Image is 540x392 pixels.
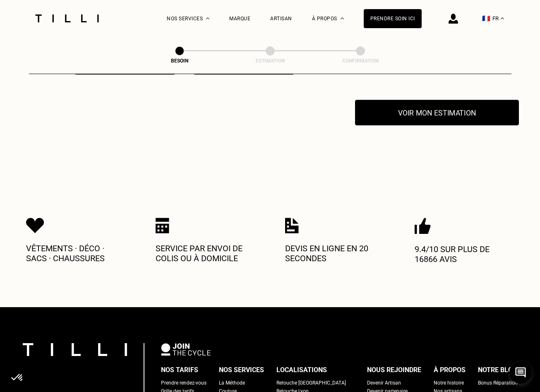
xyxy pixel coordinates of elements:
[285,218,299,233] img: Icon
[478,364,517,376] div: Notre blog
[482,14,490,22] span: 🇫🇷
[355,100,519,125] button: Voir mon estimation
[161,343,211,356] img: logo Join The Cycle
[229,16,250,22] a: Marque
[138,58,221,64] div: Besoin
[161,364,198,376] div: Nos tarifs
[219,364,264,376] div: Nos services
[478,379,518,387] a: Bonus Réparation
[415,244,514,264] p: 9.4/10 sur plus de 16866 avis
[434,364,466,376] div: À propos
[229,58,312,64] div: Estimation
[364,9,422,28] a: Prendre soin ici
[276,379,346,387] a: Retouche [GEOGRAPHIC_DATA]
[285,243,384,263] p: Devis en ligne en 20 secondes
[341,17,344,19] img: Menu déroulant à propos
[26,218,44,233] img: Icon
[367,364,421,376] div: Nous rejoindre
[26,243,125,263] p: Vêtements · Déco · Sacs · Chaussures
[270,16,292,22] a: Artisan
[156,218,169,233] img: Icon
[23,343,127,356] img: logo Tilli
[367,379,401,387] a: Devenir Artisan
[434,379,464,387] a: Notre histoire
[156,243,255,263] p: Service par envoi de colis ou à domicile
[501,17,504,19] img: menu déroulant
[415,218,431,234] img: Icon
[219,379,245,387] a: La Méthode
[276,364,327,376] div: Localisations
[161,379,206,387] a: Prendre rendez-vous
[319,58,402,64] div: Confirmation
[32,14,102,22] img: Logo du service de couturière Tilli
[206,17,209,19] img: Menu déroulant
[449,14,458,24] img: icône connexion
